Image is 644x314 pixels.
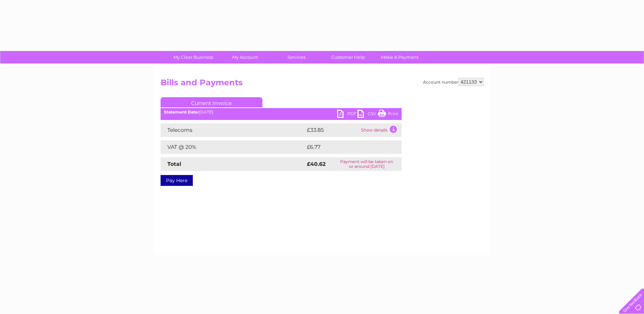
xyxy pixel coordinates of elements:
strong: Total [167,161,181,167]
td: Telecoms [161,123,305,137]
a: CSV [357,110,378,120]
td: Show details [359,123,402,137]
td: £33.85 [305,123,359,137]
div: [DATE] [161,110,402,115]
div: Account number [423,78,484,86]
h2: Bills and Payments [161,78,484,91]
strong: £40.62 [307,161,326,167]
td: VAT @ 20% [161,140,305,154]
a: Pay Here [161,175,193,186]
td: Payment will be taken on or around [DATE] [332,157,401,171]
a: Current Invoice [161,97,262,107]
a: Services [269,51,325,64]
a: Make A Payment [372,51,428,64]
a: PDF [337,110,357,120]
b: Statement Date: [164,109,199,115]
td: £6.77 [305,140,386,154]
a: Customer Help [320,51,376,64]
a: My Account [217,51,273,64]
a: Print [378,110,398,120]
a: My Clear Business [165,51,221,64]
